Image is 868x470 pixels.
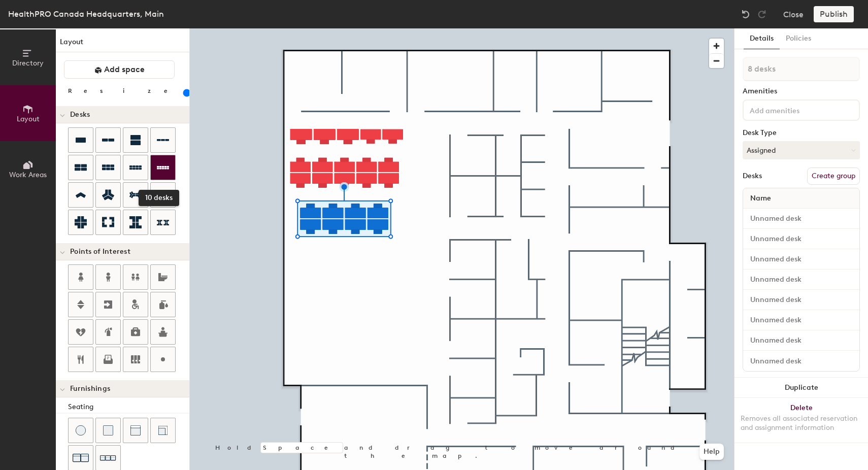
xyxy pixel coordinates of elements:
button: Create group [807,167,860,185]
div: Amenities [743,87,860,95]
span: Work Areas [9,171,47,179]
span: Desks [70,111,90,119]
button: Assigned [743,141,860,159]
div: Desks [743,172,762,180]
div: Desk Type [743,129,860,137]
button: Couch (middle) [123,418,148,443]
div: Resize [68,87,180,95]
input: Unnamed desk [745,333,857,348]
img: Couch (x3) [100,450,116,466]
button: Cushion [95,418,121,443]
img: Stool [76,425,86,435]
button: Stool [68,418,93,443]
span: Add space [104,64,145,75]
div: Seating [68,401,189,413]
input: Unnamed desk [745,212,857,226]
input: Unnamed desk [745,273,857,287]
button: Close [783,6,804,22]
button: Help [699,444,724,460]
h1: Layout [56,37,189,52]
input: Unnamed desk [745,252,857,266]
div: HealthPRO Canada Headquarters, Main [8,8,164,20]
span: Layout [17,115,40,123]
button: 10 desks [150,155,176,180]
button: Add space [64,60,175,79]
button: DeleteRemoves all associated reservation and assignment information [735,398,868,443]
button: Couch (corner) [150,418,176,443]
input: Unnamed desk [745,313,857,327]
span: Furnishings [70,385,110,393]
button: Policies [780,28,817,49]
img: Redo [757,9,767,19]
span: Directory [12,59,44,68]
span: Points of Interest [70,248,130,256]
div: Removes all associated reservation and assignment information [741,414,862,432]
span: Name [745,189,776,208]
img: Undo [741,9,751,19]
img: Couch (middle) [130,425,141,435]
input: Unnamed desk [745,293,857,307]
button: Duplicate [735,378,868,398]
img: Couch (corner) [158,425,168,435]
button: Details [744,28,780,49]
input: Unnamed desk [745,354,857,368]
input: Add amenities [748,104,839,116]
input: Unnamed desk [745,232,857,246]
img: Couch (x2) [73,450,89,466]
img: Cushion [103,425,113,435]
